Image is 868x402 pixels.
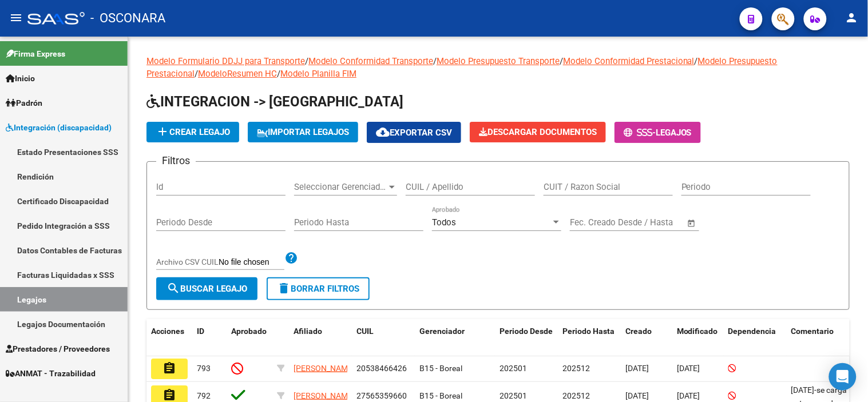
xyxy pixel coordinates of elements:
[151,327,184,336] span: Acciones
[294,364,355,373] span: [PERSON_NAME]
[280,69,356,79] a: Modelo Planilla FIM
[162,361,176,375] mat-icon: assignment
[621,319,672,357] datatable-header-cell: Creado
[562,327,615,336] span: Periodo Hasta
[308,56,433,66] a: Modelo Conformidad Transporte
[156,127,230,137] span: Crear Legajo
[356,364,407,373] span: 20538466426
[198,69,277,79] a: ModeloResumen HC
[6,97,42,109] span: Padrón
[6,343,110,355] span: Prestadores / Proveedores
[627,217,682,228] input: Fecha fin
[146,94,403,110] span: INTEGRACION -> [GEOGRAPHIC_DATA]
[167,284,247,294] span: Buscar Legajo
[294,391,355,400] span: [PERSON_NAME]
[294,327,322,336] span: Afiliado
[162,388,176,402] mat-icon: assignment
[625,391,649,400] span: [DATE]
[289,319,352,357] datatable-header-cell: Afiliado
[6,121,112,134] span: Integración (discapacidad)
[156,257,219,266] span: Archivo CSV CUIL
[625,327,652,336] span: Creado
[677,391,700,400] span: [DATE]
[219,257,284,268] input: Archivo CSV CUIL
[356,391,407,400] span: 27565359660
[570,217,616,228] input: Fecha inicio
[227,319,272,357] datatable-header-cell: Aprobado
[656,128,692,138] span: Legajos
[192,319,227,357] datatable-header-cell: ID
[146,122,239,142] button: Crear Legajo
[563,56,695,66] a: Modelo Conformidad Prestacional
[376,128,452,138] span: Exportar CSV
[197,327,204,336] span: ID
[558,319,621,357] datatable-header-cell: Periodo Hasta
[356,327,374,336] span: CUIL
[437,56,560,66] a: Modelo Presupuesto Transporte
[419,327,465,336] span: Gerenciador
[685,217,699,230] button: Open calendar
[562,391,590,400] span: 202512
[352,319,415,357] datatable-header-cell: CUIL
[791,327,834,336] span: Comentario
[248,122,358,142] button: IMPORTAR LEGAJOS
[367,122,461,143] button: Exportar CSV
[277,284,359,294] span: Borrar Filtros
[672,319,724,357] datatable-header-cell: Modificado
[500,327,553,336] span: Periodo Desde
[156,277,257,300] button: Buscar Legajo
[156,153,196,169] h3: Filtros
[9,11,23,25] mat-icon: menu
[294,182,387,192] span: Seleccionar Gerenciador
[419,364,462,373] span: B15 - Boreal
[562,364,590,373] span: 202512
[146,56,305,66] a: Modelo Formulario DDJJ para Transporte
[197,391,211,400] span: 792
[500,364,527,373] span: 202501
[6,367,96,380] span: ANMAT - Trazabilidad
[495,319,558,357] datatable-header-cell: Periodo Desde
[625,364,649,373] span: [DATE]
[615,122,701,143] button: -Legajos
[728,327,776,336] span: Dependencia
[231,327,267,336] span: Aprobado
[415,319,495,357] datatable-header-cell: Gerenciador
[624,128,656,138] span: -
[146,319,192,357] datatable-header-cell: Acciones
[197,364,211,373] span: 793
[167,281,180,295] mat-icon: search
[257,127,349,137] span: IMPORTAR LEGAJOS
[90,6,165,31] span: - OSCONARA
[479,127,597,137] span: Descargar Documentos
[500,391,527,400] span: 202501
[376,125,390,139] mat-icon: cloud_download
[845,11,859,25] mat-icon: person
[277,281,291,295] mat-icon: delete
[156,125,169,138] mat-icon: add
[677,364,700,373] span: [DATE]
[6,72,35,85] span: Inicio
[677,327,718,336] span: Modificado
[724,319,787,357] datatable-header-cell: Dependencia
[432,217,456,228] span: Todos
[6,47,65,60] span: Firma Express
[470,122,606,142] button: Descargar Documentos
[267,277,370,300] button: Borrar Filtros
[829,363,857,391] div: Open Intercom Messenger
[284,251,298,265] mat-icon: help
[419,391,462,400] span: B15 - Boreal
[787,319,855,357] datatable-header-cell: Comentario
